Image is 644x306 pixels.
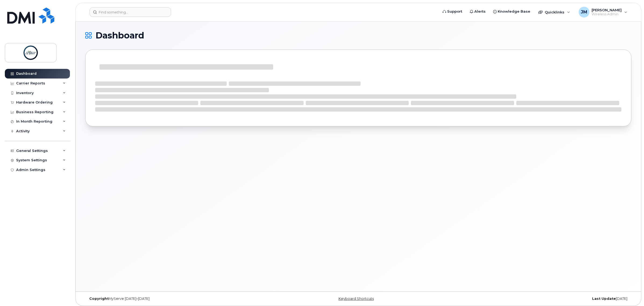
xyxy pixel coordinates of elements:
div: [DATE] [449,297,631,301]
span: Dashboard [95,31,144,40]
div: MyServe [DATE]–[DATE] [85,297,267,301]
strong: Copyright [89,297,109,301]
a: Keyboard Shortcuts [339,297,374,301]
strong: Last Update [592,297,616,301]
